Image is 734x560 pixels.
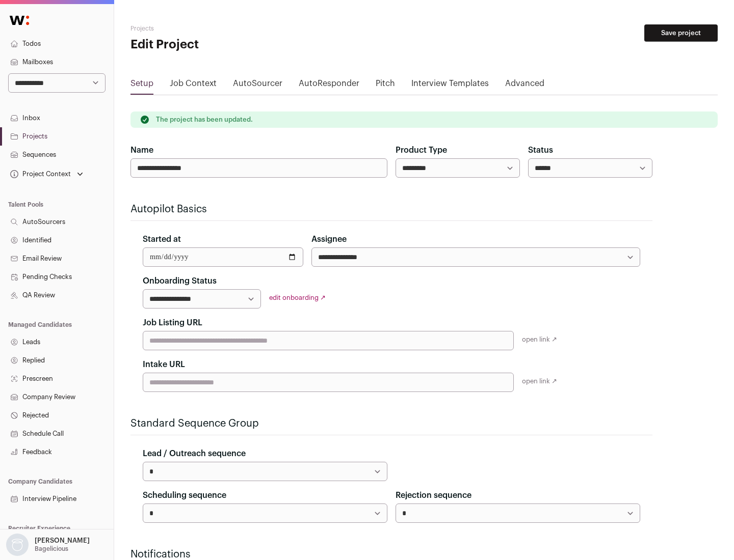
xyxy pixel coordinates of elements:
a: AutoSourcer [233,77,282,94]
a: Advanced [505,77,544,94]
a: Job Context [170,77,217,94]
button: Open dropdown [8,167,85,181]
h1: Edit Project [130,37,326,53]
img: Wellfound [4,10,35,31]
a: Setup [130,77,153,94]
div: Project Context [8,170,71,178]
label: Onboarding Status [143,275,217,287]
a: AutoResponder [299,77,359,94]
p: [PERSON_NAME] [35,537,90,545]
h2: Projects [130,24,326,33]
label: Name [130,144,153,156]
h2: Standard Sequence Group [130,416,652,431]
label: Intake URL [143,358,185,371]
img: nopic.png [6,534,29,556]
label: Product Type [396,144,447,156]
button: Open dropdown [4,534,92,556]
a: Pitch [376,77,395,94]
label: Job Listing URL [143,317,202,329]
a: Interview Templates [411,77,489,94]
label: Assignee [311,233,347,245]
label: Rejection sequence [396,489,471,501]
label: Scheduling sequence [143,489,226,501]
label: Status [528,144,553,156]
label: Lead / Outreach sequence [143,447,246,460]
p: Bagelicious [35,545,68,553]
h2: Autopilot Basics [130,202,652,216]
button: Save project [644,24,718,42]
p: The project has been updated. [156,116,253,124]
label: Started at [143,233,181,245]
a: edit onboarding ↗ [269,294,326,301]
